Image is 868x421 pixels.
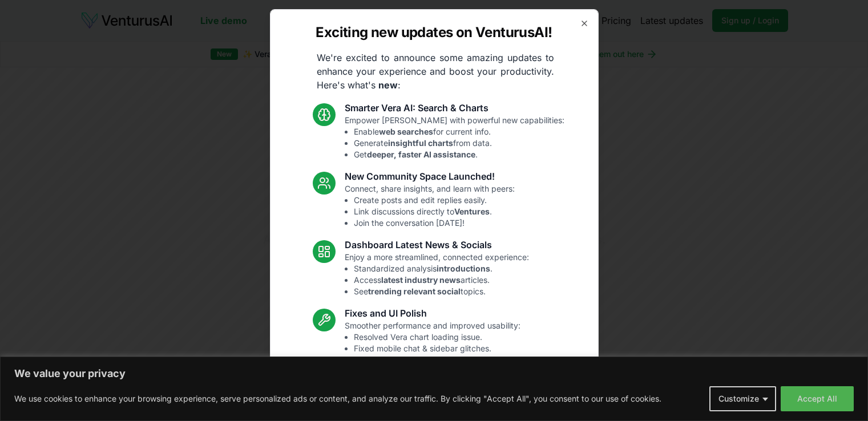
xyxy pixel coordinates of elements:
[378,79,398,91] strong: new
[345,115,564,160] p: Empower [PERSON_NAME] with powerful new capabilities:
[354,195,515,206] li: Create posts and edit replies easily.
[368,286,461,296] strong: trending relevant social
[437,264,490,273] strong: introductions
[354,274,529,286] li: Access articles.
[354,206,515,217] li: Link discussions directly to .
[308,51,563,92] p: We're excited to announce some amazing updates to enhance your experience and boost your producti...
[354,354,520,366] li: Enhanced overall UI consistency.
[354,286,529,297] li: See topics.
[454,207,490,216] strong: Ventures
[316,23,552,42] h2: Exciting new updates on VenturusAI!
[354,263,529,274] li: Standardized analysis .
[345,306,520,320] h3: Fixes and UI Polish
[345,320,520,366] p: Smoother performance and improved usability:
[345,183,515,229] p: Connect, share insights, and learn with peers:
[379,127,433,136] strong: web searches
[306,375,562,416] p: These updates are designed to make VenturusAI more powerful, intuitive, and user-friendly. Let us...
[354,126,564,137] li: Enable for current info.
[354,217,515,229] li: Join the conversation [DATE]!
[388,138,453,148] strong: insightful charts
[345,252,529,297] p: Enjoy a more streamlined, connected experience:
[381,275,461,285] strong: latest industry news
[367,149,475,159] strong: deeper, faster AI assistance
[354,137,564,149] li: Generate from data.
[354,331,520,343] li: Resolved Vera chart loading issue.
[354,149,564,160] li: Get .
[354,343,520,354] li: Fixed mobile chat & sidebar glitches.
[345,169,515,183] h3: New Community Space Launched!
[345,238,529,252] h3: Dashboard Latest News & Socials
[345,101,564,115] h3: Smarter Vera AI: Search & Charts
